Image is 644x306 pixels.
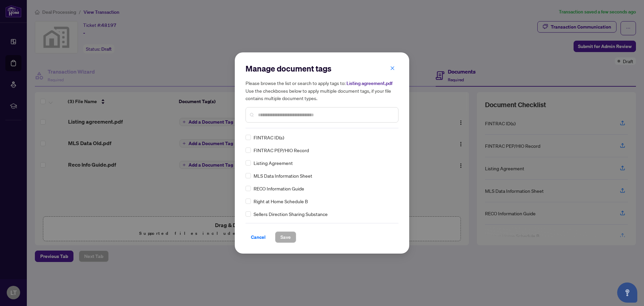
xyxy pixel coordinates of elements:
span: MLS Data Information Sheet [254,172,312,179]
span: close [390,66,395,71]
button: Cancel [246,231,271,243]
span: RECO Information Guide [254,185,304,192]
span: Sellers Direction Sharing Substance [254,210,328,218]
span: Listing agreement.pdf [346,80,392,86]
button: Save [275,231,296,243]
span: Listing Agreement [254,159,293,167]
span: Cancel [251,232,266,243]
span: FINTRAC ID(s) [254,134,284,141]
h2: Manage document tags [246,63,398,74]
button: Open asap [617,282,637,303]
span: Right at Home Schedule B [254,198,308,205]
span: FINTRAC PEP/HIO Record [254,146,309,154]
h5: Please browse the list or search to apply tags to: Use the checkboxes below to apply multiple doc... [246,79,398,102]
